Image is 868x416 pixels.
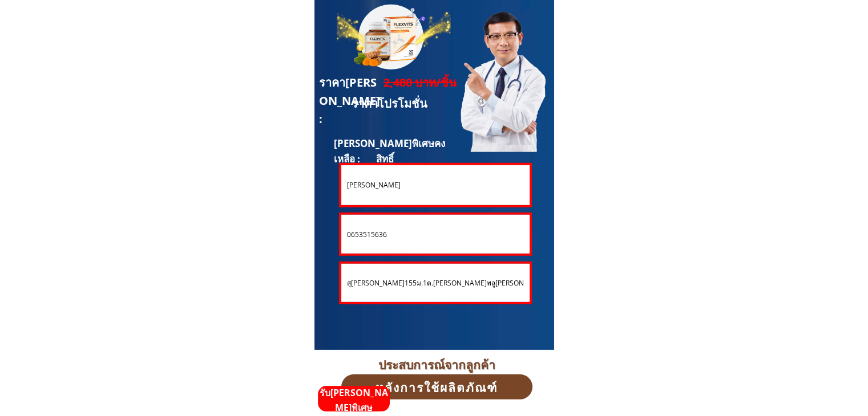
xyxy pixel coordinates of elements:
h3: ราคา[PERSON_NAME] : [318,74,383,128]
h3: ราคาโปรโมชั่น [351,95,437,113]
input: ชื่อ-นามสกุล [344,165,527,205]
h3: [PERSON_NAME]พิเศษคงเหลือ : สิทธิ์ [334,136,461,166]
input: ที่อยู่ [344,264,527,302]
input: หมายเลขโทรศัพท์ [344,215,527,254]
h3: หลังการใช้ผลิตภัณฑ์ [348,377,526,397]
h3: ประสบการณ์จากลูกค้า [321,356,553,372]
p: รับ[PERSON_NAME]พิเศษ [318,386,390,415]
